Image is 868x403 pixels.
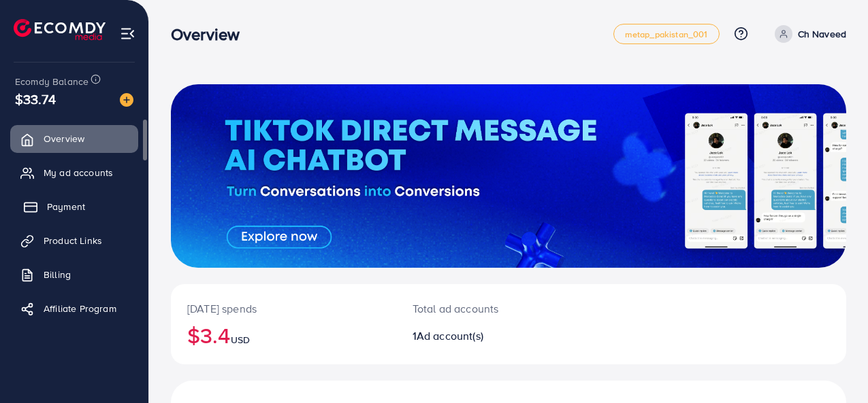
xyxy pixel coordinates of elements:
[10,125,138,152] a: Overview
[44,302,116,315] span: Affiliate Program
[15,75,89,88] span: Ecomdy Balance
[625,30,708,39] span: metap_pakistan_001
[798,26,846,42] p: Ch Naveed
[44,166,113,179] span: My ad accounts
[15,89,56,109] span: $33.74
[120,26,135,41] img: menu
[171,24,251,44] h3: Overview
[10,193,138,220] a: Payment
[810,342,858,393] iframe: Chat
[769,25,846,43] a: Ch Naveed
[187,300,380,317] p: [DATE] spends
[10,295,138,322] a: Affiliate Program
[10,261,138,288] a: Billing
[44,132,84,145] span: Overview
[10,227,138,254] a: Product Links
[613,24,720,44] a: metap_pakistan_001
[10,159,138,186] a: My ad accounts
[14,19,106,40] img: logo
[187,322,380,348] h2: $3.4
[413,330,549,343] h2: 1
[417,328,483,343] span: Ad account(s)
[231,333,250,347] span: USD
[47,200,85,213] span: Payment
[120,93,133,107] img: image
[413,300,549,317] p: Total ad accounts
[44,268,71,281] span: Billing
[44,234,102,247] span: Product Links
